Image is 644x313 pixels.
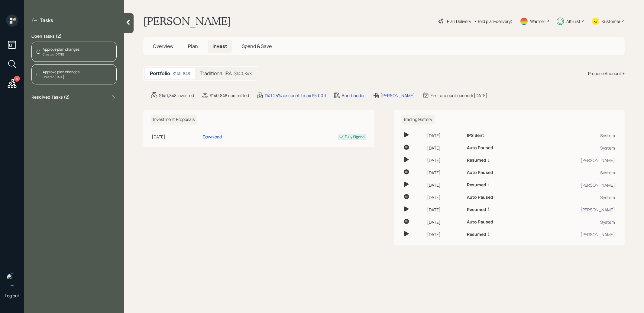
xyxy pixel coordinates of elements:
[401,115,435,125] h6: Trading History
[14,76,20,82] div: 9
[242,43,272,49] span: Spend & Save
[153,43,173,49] span: Overview
[467,182,486,188] h6: Resumed
[427,145,462,151] div: [DATE]
[342,92,365,99] div: Bond ladder
[427,231,462,238] div: [DATE]
[447,18,471,24] div: Plan Delivery
[467,145,493,150] h6: Auto Paused
[6,273,18,286] img: treva-nostdahl-headshot.png
[467,220,493,225] h6: Auto Paused
[535,219,615,225] div: System
[173,70,190,77] div: $140,848
[535,207,615,213] div: [PERSON_NAME]
[427,132,462,139] div: [DATE]
[427,182,462,188] div: [DATE]
[152,134,200,140] div: [DATE]
[43,47,79,52] div: Approve plan changes
[380,92,415,99] div: [PERSON_NAME]
[150,71,170,76] h5: Portfolio
[431,92,487,99] div: First account opened: [DATE]
[467,158,486,163] h6: Resumed
[427,219,462,225] div: [DATE]
[588,70,625,77] div: Propose Account +
[43,75,79,79] div: Created [DATE]
[467,232,486,237] h6: Resumed
[150,115,197,125] h6: Investment Proposals
[602,18,620,24] div: Kustomer
[535,194,615,201] div: System
[467,207,486,212] h6: Resumed
[200,71,232,76] h5: Traditional IRA
[467,133,484,138] h6: IPS Sent
[535,169,615,176] div: System
[467,170,493,175] h6: Auto Paused
[427,169,462,176] div: [DATE]
[474,18,513,24] div: • (old plan-delivery)
[535,145,615,151] div: System
[535,231,615,238] div: [PERSON_NAME]
[566,18,581,24] div: Altruist
[203,134,222,140] div: Download
[234,70,252,77] div: $140,848
[535,132,615,139] div: System
[535,182,615,188] div: [PERSON_NAME]
[31,94,70,101] label: Resolved Tasks ( 2 )
[345,134,365,140] div: Fully Signed
[265,92,326,99] div: 1% | 25% discount | max $5,000
[210,92,249,99] div: $140,848 committed
[143,14,231,28] h1: [PERSON_NAME]
[530,18,545,24] div: Warmer
[188,43,198,49] span: Plan
[43,69,79,75] div: Approve plan changes
[40,17,53,24] label: Tasks
[427,157,462,163] div: [DATE]
[427,194,462,201] div: [DATE]
[467,195,493,200] h6: Auto Paused
[535,157,615,163] div: [PERSON_NAME]
[31,33,117,39] label: Open Tasks ( 2 )
[427,207,462,213] div: [DATE]
[212,43,227,49] span: Invest
[43,52,79,57] div: Created [DATE]
[159,92,194,99] div: $140,848 invested
[5,293,19,299] div: Log out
